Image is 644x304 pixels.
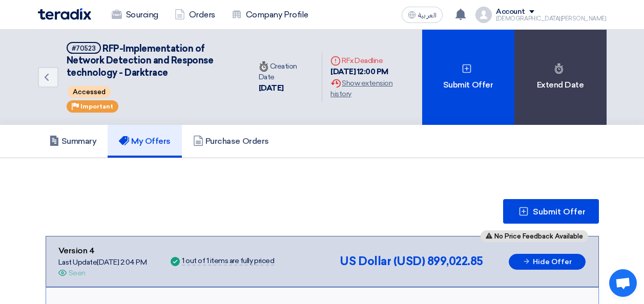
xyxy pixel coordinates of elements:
[496,16,606,21] div: [DEMOGRAPHIC_DATA][PERSON_NAME]
[330,66,413,78] div: [DATE] 12:00 PM
[427,254,483,268] span: 899,022.85
[259,61,314,82] div: Creation Date
[119,136,171,146] h5: My Offers
[402,7,443,23] button: العربية
[38,125,108,158] a: Summary
[418,12,437,19] span: العربية
[108,125,182,158] a: My Offers
[422,30,514,125] div: Submit Offer
[58,257,147,268] div: Last Update [DATE] 2:04 PM
[103,4,167,26] a: Sourcing
[182,125,280,158] a: Purchase Orders
[223,4,317,26] a: Company Profile
[259,82,314,94] div: [DATE]
[533,208,586,216] span: Submit Offer
[167,4,223,26] a: Orders
[503,199,599,224] button: Submit Offer
[514,30,607,125] div: Extend Date
[496,8,525,16] div: Account
[72,45,96,52] div: #70523
[49,136,97,146] h5: Summary
[182,257,274,266] div: 1 out of 1 items are fully priced
[193,136,269,146] h5: Purchase Orders
[340,254,425,268] span: US Dollar (USD)
[494,233,583,240] span: No Price Feedback Available
[330,55,413,66] div: RFx Deadline
[609,269,637,297] a: Open chat
[80,103,113,110] span: Important
[67,42,238,79] h5: RFP-Implementation of Network Detection and Response technology - Darktrace
[68,86,111,98] span: Accessed
[67,43,214,78] span: RFP-Implementation of Network Detection and Response technology - Darktrace
[58,245,147,257] div: Version 4
[69,268,86,278] div: Seen
[475,7,492,23] img: profile_test.png
[38,8,91,20] img: Teradix logo
[330,78,413,99] div: Show extension history
[509,254,586,270] button: Hide Offer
